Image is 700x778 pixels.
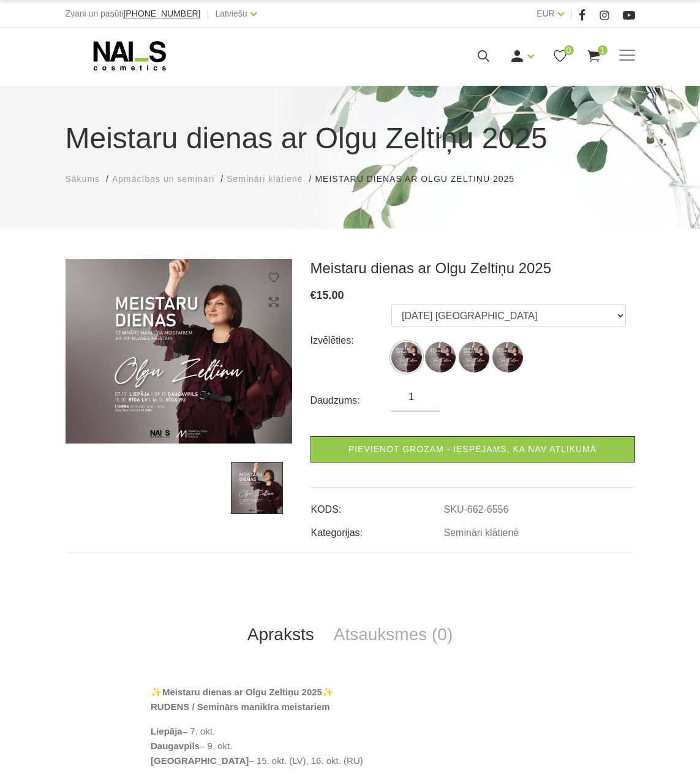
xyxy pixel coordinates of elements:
[66,6,201,21] div: Zvani un pasūti
[324,614,463,655] a: Atsauksmes (0)
[151,724,549,768] p: – 7. okt. – 9. okt. – 15. okt. (LV), 16. okt. (RU)
[459,342,489,372] label: Nav atlikumā
[586,48,601,64] a: 1
[66,174,100,184] span: Sākums
[391,342,422,372] img: ...
[151,701,330,712] strong: RUDENS / Seminārs manikīra meistariem
[66,259,292,444] img: ...
[310,391,392,410] div: Daudzums:
[112,173,214,186] a: Apmācības un semināri
[598,45,608,55] span: 1
[123,9,200,18] span: [PHONE_NUMBER]
[310,436,635,463] a: Pievienot grozam
[227,174,303,184] span: Semināri klātienē
[151,741,200,751] strong: Daugavpils
[536,6,555,21] a: EUR
[564,45,574,55] span: 0
[310,331,392,350] div: Izvēlēties:
[151,726,183,736] strong: Liepāja
[317,289,344,301] span: 15.00
[310,259,635,278] h3: Meistaru dienas ar Olgu Zeltiņu 2025
[227,173,303,186] a: Semināri klātienē
[215,6,247,21] a: Latviešu
[459,342,489,372] img: ...
[112,174,214,184] span: Apmācības un semināri
[66,173,100,186] a: Sākums
[391,342,422,372] label: Nav atlikumā
[315,173,527,186] li: Meistaru dienas ar Olgu Zeltiņu 2025
[444,504,509,515] a: SKU-662-6556
[310,517,443,540] td: Kategorijas:
[310,494,443,517] td: KODS:
[310,289,317,301] span: €
[66,116,635,161] h1: Meistaru dienas ar Olgu Zeltiņu 2025
[492,342,523,372] label: Nav atlikumā
[425,342,456,372] label: Nav atlikumā
[425,342,456,372] img: ...
[151,685,549,714] p: ✨ ✨
[444,527,519,538] a: Semināri klātienē
[492,342,523,372] img: ...
[123,9,200,18] a: [PHONE_NUMBER]
[206,6,209,21] span: |
[151,755,249,766] strong: [GEOGRAPHIC_DATA]
[231,462,283,514] img: ...
[570,6,573,21] span: |
[238,614,324,655] a: Apraksts
[162,687,322,697] strong: Meistaru dienas ar Olgu Zeltiņu 2025
[552,48,568,64] a: 0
